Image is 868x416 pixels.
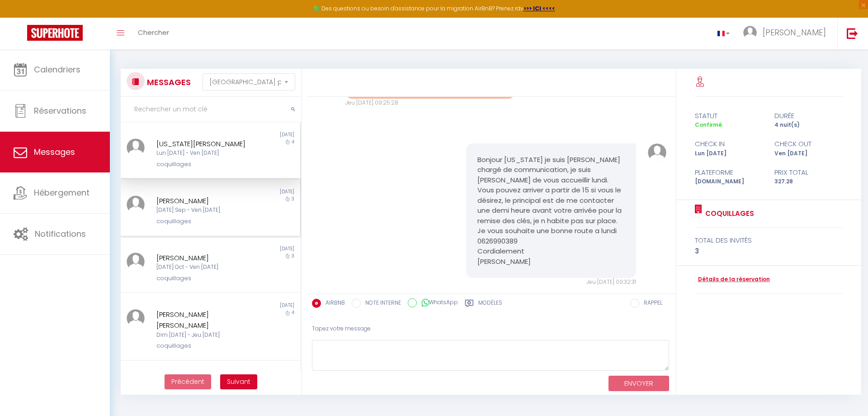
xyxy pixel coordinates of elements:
div: check in [689,139,769,149]
div: Lun [DATE] [689,149,769,158]
img: logout [847,28,858,39]
div: 4 nuit(s) [769,121,849,129]
span: Messages [34,146,75,158]
div: [PERSON_NAME] [156,253,249,263]
label: WhatsApp [417,298,458,308]
label: RAPPEL [639,299,662,309]
img: ... [127,139,145,157]
span: 3 [292,253,294,259]
div: Plateforme [689,167,769,178]
span: Confirmé [695,121,722,129]
input: Rechercher un mot clé [121,97,301,122]
label: Modèles [478,299,502,310]
div: check out [769,139,849,149]
span: Calendriers [34,64,80,75]
h3: MESSAGES [145,72,191,92]
div: Jeu [DATE] 09:25:28 [345,99,515,107]
div: total des invités [695,235,843,246]
a: ... [PERSON_NAME] [736,18,837,49]
img: ... [648,143,666,162]
div: [DATE] [210,302,300,309]
pre: Bonjour [US_STATE] je suis [PERSON_NAME] chargé de communication, je suis [PERSON_NAME] de vous a... [477,155,624,267]
div: Lun [DATE] - Ven [DATE] [156,149,249,158]
a: Détails de la réservation [695,275,770,284]
div: [DATE] [210,131,300,139]
span: Réservations [34,105,86,116]
div: [DATE] [210,245,300,253]
span: Chercher [138,28,169,37]
div: [DATE] [210,188,300,196]
label: NOTE INTERNE [361,299,401,309]
div: coquillages [156,274,249,283]
div: durée [769,110,849,121]
img: Super Booking [27,25,83,41]
img: ... [127,196,145,214]
div: [DATE] Sep - Ven [DATE] [156,206,249,215]
div: Ven [DATE] [769,149,849,158]
div: [PERSON_NAME] [PERSON_NAME] [156,309,249,330]
button: Previous [165,374,211,390]
a: >>> ICI <<<< [524,5,555,12]
span: Notifications [35,228,86,239]
img: ... [127,253,145,271]
img: ... [743,26,757,39]
div: [DOMAIN_NAME] [689,177,769,186]
div: Dim [DATE] - Jeu [DATE] [156,331,249,339]
span: 3 [292,196,294,202]
span: Suivant [227,377,250,386]
div: statut [689,110,769,121]
div: 3 [695,246,843,257]
a: Chercher [131,18,176,49]
div: Prix total [769,167,849,178]
span: Précédent [171,377,204,386]
div: Jeu [DATE] 09:32:31 [466,278,636,287]
div: coquillages [156,217,249,226]
div: [DATE] Oct - Ven [DATE] [156,263,249,272]
div: coquillages [156,341,249,350]
div: [US_STATE][PERSON_NAME] [156,139,249,149]
button: Next [220,374,257,390]
div: [PERSON_NAME] [156,196,249,206]
span: 4 [292,309,294,316]
div: Tapez votre message [312,318,670,340]
button: ENVOYER [609,376,669,392]
img: ... [127,309,145,327]
label: AIRBNB [321,299,345,309]
span: 4 [292,139,294,145]
span: [PERSON_NAME] [763,27,826,38]
div: 327.28 [769,177,849,186]
div: coquillages [156,160,249,169]
span: Hébergement [34,187,90,198]
a: coquillages [702,208,754,219]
